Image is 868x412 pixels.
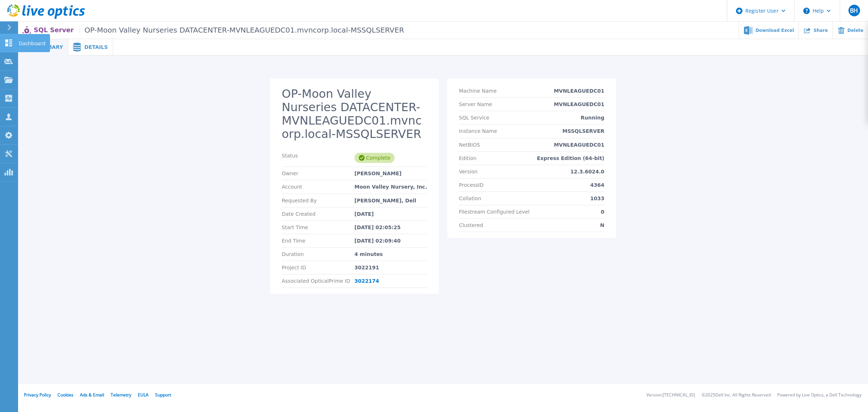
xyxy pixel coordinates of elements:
[850,8,858,13] span: BH
[354,265,427,270] div: 3022191
[282,265,354,270] p: Project ID
[600,222,604,228] p: N
[601,209,604,215] p: 0
[155,392,171,398] a: Support
[554,101,604,107] p: MVNLEAGUEDC01
[282,87,427,140] h2: OP-Moon Valley Nurseries DATACENTER-MVNLEAGUEDC01.mvncorp.local-MSSQLSERVER
[459,196,481,201] p: Collation
[590,196,604,201] p: 1033
[282,238,354,244] p: End Time
[354,211,427,217] div: [DATE]
[19,34,46,53] p: Dashboard
[646,393,695,398] li: Version: [TECHNICAL_ID]
[34,26,404,34] p: SQL Server
[80,26,404,34] span: OP-Moon Valley Nurseries DATACENTER-MVNLEAGUEDC01.mvncorp.local-MSSQLSERVER
[756,28,794,33] span: Download Excel
[282,184,354,190] p: Account
[847,28,863,33] span: Delete
[777,393,861,398] li: Powered by Live Optics, a Dell Technology
[282,198,354,203] p: Requested By
[459,142,480,148] p: NetBIOS
[590,182,604,188] p: 4364
[459,128,497,134] p: Instance Name
[354,278,379,284] a: 3022174
[554,142,604,148] p: MVNLEAGUEDC01
[459,101,492,107] p: Server Name
[459,115,489,121] p: SQL Service
[282,211,354,217] p: Date Created
[581,115,604,121] p: Running
[813,28,827,33] span: Share
[459,169,477,175] p: Version
[702,393,771,398] li: © 2025 Dell Inc. All Rights Reserved
[354,198,427,203] div: [PERSON_NAME], Dell
[80,392,104,398] a: Ads & Email
[354,251,427,257] div: 4 minutes
[459,209,529,215] p: Filestream Configured Level
[554,88,604,94] p: MVNLEAGUEDC01
[354,184,427,190] div: Moon Valley Nursery, Inc.
[138,392,149,398] a: EULA
[282,171,354,176] p: Owner
[282,251,354,257] p: Duration
[537,155,605,161] p: Express Edition (64-bit)
[354,224,427,230] div: [DATE] 02:05:25
[282,153,354,163] p: Status
[84,45,108,50] span: Details
[354,153,395,163] div: Complete
[354,171,427,176] div: [PERSON_NAME]
[459,182,484,188] p: ProcessID
[58,392,73,398] a: Cookies
[570,169,604,175] p: 12.3.6024.0
[282,278,354,284] p: Associated OpticalPrime ID
[354,238,427,244] div: [DATE] 02:09:40
[459,222,483,228] p: Clustered
[459,155,476,161] p: Edition
[459,88,497,94] p: Machine Name
[24,392,51,398] a: Privacy Policy
[562,128,604,134] p: MSSQLSERVER
[282,224,354,230] p: Start Time
[111,392,131,398] a: Telemetry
